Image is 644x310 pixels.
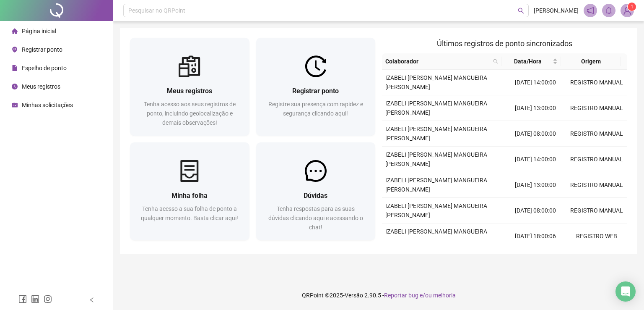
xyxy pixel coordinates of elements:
span: environment [12,47,18,53]
span: Registrar ponto [292,87,339,95]
td: [DATE] 14:00:00 [505,70,566,95]
span: Colaborador [385,57,490,66]
div: Open Intercom Messenger [615,281,636,302]
td: [DATE] 13:00:00 [505,172,566,198]
td: [DATE] 13:00:00 [505,95,566,121]
td: REGISTRO MANUAL [566,198,627,223]
span: 1 [631,4,634,10]
span: Data/Hora [505,57,551,66]
span: notification [587,7,594,14]
span: [PERSON_NAME] [534,6,579,15]
a: Minha folhaTenha acesso a sua folha de ponto a qualquer momento. Basta clicar aqui! [130,142,249,240]
span: clock-circle [12,84,18,89]
td: [DATE] 08:00:00 [505,121,566,147]
span: Meus registros [167,87,212,95]
span: Minhas solicitações [22,102,73,108]
span: Tenha acesso a sua folha de ponto a qualquer momento. Basta clicar aqui! [141,205,238,221]
td: [DATE] 08:00:00 [505,198,566,223]
span: linkedin [31,295,39,303]
span: home [12,28,18,34]
span: IZABELI [PERSON_NAME] MANGUEIRA [PERSON_NAME] [385,228,487,244]
span: search [518,8,524,14]
span: Reportar bug e/ou melhoria [384,292,456,299]
span: instagram [44,295,52,303]
span: Página inicial [22,28,56,34]
span: schedule [12,102,18,108]
span: Registre sua presença com rapidez e segurança clicando aqui! [268,101,363,117]
footer: QRPoint © 2025 - 2.90.5 - [113,281,644,310]
span: search [493,59,498,64]
a: Meus registrosTenha acesso aos seus registros de ponto, incluindo geolocalização e demais observa... [130,38,249,136]
td: REGISTRO MANUAL [566,121,627,147]
td: [DATE] 18:00:06 [505,223,566,249]
span: Registrar ponto [22,46,62,53]
span: IZABELI [PERSON_NAME] MANGUEIRA [PERSON_NAME] [385,126,487,142]
img: 93075 [621,4,634,17]
span: Dúvidas [304,192,327,200]
td: REGISTRO MANUAL [566,70,627,95]
td: [DATE] 14:00:00 [505,147,566,172]
span: Tenha acesso aos seus registros de ponto, incluindo geolocalização e demais observações! [144,101,236,126]
span: left [89,297,95,303]
td: REGISTRO MANUAL [566,147,627,172]
span: Versão [345,292,363,299]
a: DúvidasTenha respostas para as suas dúvidas clicando aqui e acessando o chat! [256,142,376,240]
a: Registrar pontoRegistre sua presença com rapidez e segurança clicando aqui! [256,38,376,136]
td: REGISTRO WEB [566,223,627,249]
span: facebook [18,295,27,303]
span: Últimos registros de ponto sincronizados [437,39,572,48]
span: Tenha respostas para as suas dúvidas clicando aqui e acessando o chat! [268,205,363,231]
span: file [12,65,18,71]
span: Espelho de ponto [22,65,67,71]
span: IZABELI [PERSON_NAME] MANGUEIRA [PERSON_NAME] [385,202,487,218]
th: Data/Hora [501,53,561,70]
span: bell [605,7,613,14]
span: IZABELI [PERSON_NAME] MANGUEIRA [PERSON_NAME] [385,177,487,193]
th: Origem [561,53,621,70]
span: Meus registros [22,83,60,90]
span: IZABELI [PERSON_NAME] MANGUEIRA [PERSON_NAME] [385,100,487,116]
td: REGISTRO MANUAL [566,95,627,121]
span: IZABELI [PERSON_NAME] MANGUEIRA [PERSON_NAME] [385,74,487,90]
sup: Atualize o seu contato no menu Meus Dados [628,3,636,11]
span: IZABELI [PERSON_NAME] MANGUEIRA [PERSON_NAME] [385,151,487,167]
span: Minha folha [171,192,208,200]
span: search [491,55,500,68]
td: REGISTRO MANUAL [566,172,627,198]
